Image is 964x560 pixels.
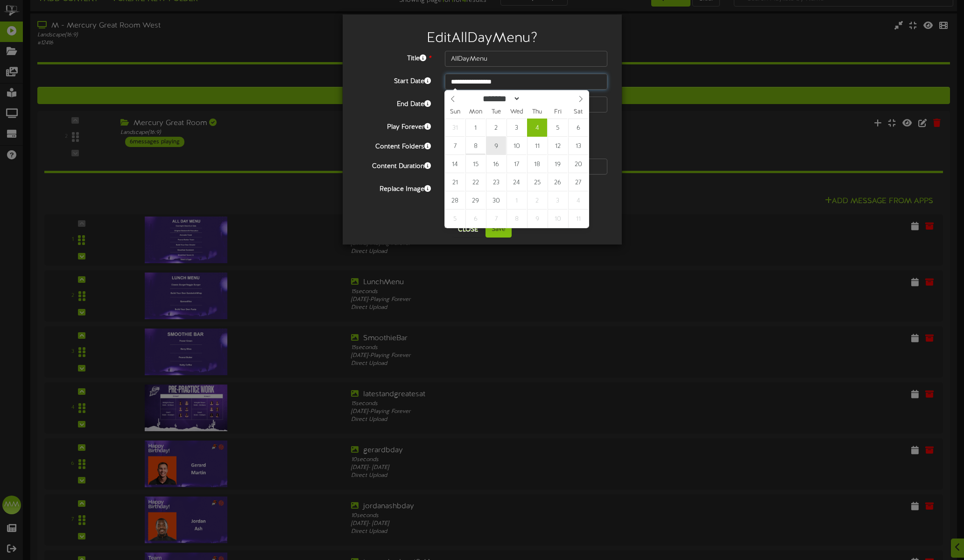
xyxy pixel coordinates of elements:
[465,155,486,173] span: September 15, 2025
[486,173,506,191] span: September 23, 2025
[445,210,465,228] span: October 5, 2025
[445,109,465,115] span: Sun
[527,155,547,173] span: September 18, 2025
[486,137,506,155] span: September 9, 2025
[507,155,527,173] span: September 17, 2025
[350,119,438,132] label: Play Forever
[465,210,486,228] span: October 6, 2025
[486,191,506,210] span: September 30, 2025
[350,51,438,63] label: Title
[548,191,568,210] span: October 3, 2025
[445,173,465,191] span: September 21, 2025
[445,137,465,155] span: September 7, 2025
[445,51,608,67] input: Title
[486,222,512,238] button: Save
[548,119,568,137] span: September 5, 2025
[568,137,588,155] span: September 13, 2025
[350,139,438,152] label: Content Folders
[465,109,486,115] span: Mon
[465,119,486,137] span: September 1, 2025
[465,173,486,191] span: September 22, 2025
[568,173,588,191] span: September 27, 2025
[445,155,465,173] span: September 14, 2025
[507,210,527,228] span: October 8, 2025
[486,210,506,228] span: October 7, 2025
[527,119,547,137] span: September 4, 2025
[527,109,548,115] span: Thu
[548,137,568,155] span: September 12, 2025
[527,173,547,191] span: September 25, 2025
[465,191,486,210] span: September 29, 2025
[568,119,588,137] span: September 6, 2025
[486,155,506,173] span: September 16, 2025
[350,97,438,109] label: End Date
[568,155,588,173] span: September 20, 2025
[548,109,568,115] span: Fri
[350,182,438,194] label: Replace Image
[465,137,486,155] span: September 8, 2025
[521,94,554,104] input: Year
[452,222,484,237] button: Close
[350,159,438,171] label: Content Duration
[486,109,507,115] span: Tue
[507,119,527,137] span: September 3, 2025
[548,155,568,173] span: September 19, 2025
[548,210,568,228] span: October 10, 2025
[507,137,527,155] span: September 10, 2025
[527,137,547,155] span: September 11, 2025
[357,31,608,46] h2: Edit AllDayMenu ?
[527,191,547,210] span: October 2, 2025
[445,119,465,137] span: August 31, 2025
[548,173,568,191] span: September 26, 2025
[507,109,527,115] span: Wed
[527,210,547,228] span: October 9, 2025
[507,173,527,191] span: September 24, 2025
[568,191,588,210] span: October 4, 2025
[445,191,465,210] span: September 28, 2025
[568,210,588,228] span: October 11, 2025
[486,119,506,137] span: September 2, 2025
[507,191,527,210] span: October 1, 2025
[350,74,438,86] label: Start Date
[568,109,589,115] span: Sat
